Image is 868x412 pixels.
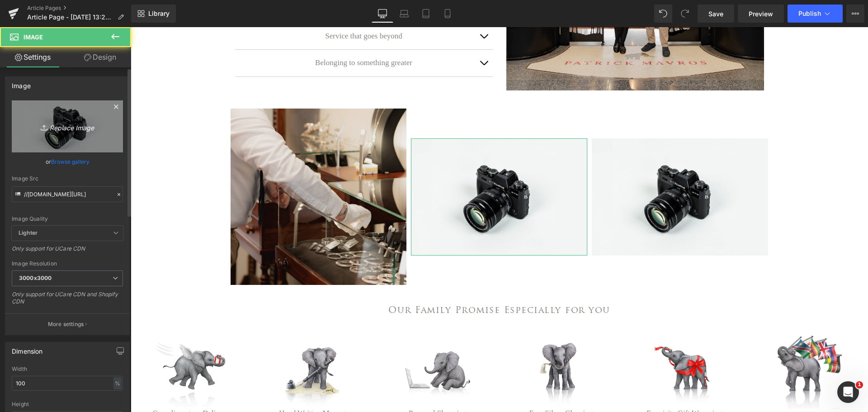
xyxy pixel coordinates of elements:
span: 1 [856,381,863,388]
a: Browse gallery [51,154,90,170]
span: Image [24,33,43,41]
input: Link [12,186,123,202]
button: Undo [654,5,672,23]
div: Image Src [12,175,123,182]
div: Only support for UCare CDN [12,245,123,258]
button: More [846,5,864,23]
h2: Belonging to something greater [123,29,344,42]
div: Only support for UCare CDN and Shopify CDN [12,291,123,311]
span: Article Page - [DATE] 13:20:53 [27,14,114,21]
div: Dimension [12,342,43,355]
span: Library [148,9,170,18]
a: Mobile [437,5,458,23]
b: 3000x3000 [19,275,52,281]
h2: Service that goes beyond [123,3,344,15]
span: Save [708,9,723,19]
p: Breathtaking Locations [623,382,731,394]
a: Laptop [393,5,415,23]
a: Design [67,47,133,67]
a: Desktop [372,5,393,23]
div: % [113,377,122,389]
img: Complimentary Delivery [23,301,98,380]
a: New Library [131,5,176,23]
img: Hand Written Message on your complimentary gift card [146,301,221,380]
p: Exquisite Gift Wrapping [500,380,607,392]
button: Redo [676,5,694,23]
input: auto [12,376,123,391]
b: Lighter [19,229,38,236]
p: Personal Shopping [254,380,361,392]
a: Article Pages [27,5,131,12]
a: Preview [738,5,784,23]
a: Tablet [415,5,437,23]
div: Image Quality [12,216,123,222]
p: Hand Written Message [130,380,237,392]
p: More settings [48,320,84,328]
div: Width [12,366,123,372]
p: Complimentary Delivery [7,380,114,392]
i: Replace Image [31,121,104,132]
img: Free Silver Cleaning [393,301,468,380]
button: Publish [788,5,843,23]
p: Free Silver Cleaning [377,380,484,392]
div: or [12,157,123,166]
iframe: Intercom live chat [837,381,859,403]
button: More settings [5,313,129,335]
div: Height [12,401,123,407]
span: Publish [798,10,821,17]
div: Image Resolution [12,260,123,267]
img: Our Personal Shopping Appointments [269,301,344,380]
span: Preview [749,9,773,19]
div: Image [12,77,31,90]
